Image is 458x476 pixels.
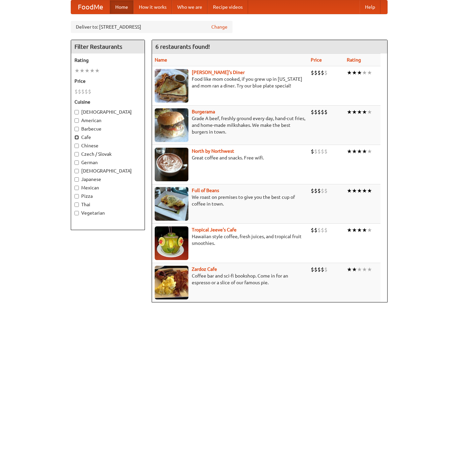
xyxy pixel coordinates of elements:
[74,186,79,190] input: Mexican
[324,226,328,234] li: $
[357,69,362,76] li: ★
[74,99,141,105] h5: Cuisine
[74,109,141,115] label: [DEMOGRAPHIC_DATA]
[321,108,324,116] li: $
[352,226,357,234] li: ★
[352,69,357,76] li: ★
[311,69,314,76] li: $
[367,187,372,194] li: ★
[211,24,227,30] a: Change
[311,108,314,116] li: $
[133,0,172,14] a: How it works
[74,127,79,131] input: Barbecue
[90,67,95,74] li: ★
[88,88,91,95] li: $
[367,108,372,116] li: ★
[367,266,372,273] li: ★
[321,226,324,234] li: $
[192,188,219,193] a: Full of Beans
[311,266,314,273] li: $
[74,152,79,156] input: Czech / Slovak
[155,76,305,89] p: Food like mom cooked, if you grew up in [US_STATE] and mom ran a diner. Try our blue plate special!
[74,125,141,132] label: Barbecue
[74,110,79,114] input: [DEMOGRAPHIC_DATA]
[155,148,188,181] img: north.jpg
[172,0,208,14] a: Who we are
[192,109,215,114] a: Burgerama
[71,0,110,14] a: FoodMe
[74,169,79,173] input: [DEMOGRAPHIC_DATA]
[71,21,233,33] div: Deliver to: [STREET_ADDRESS]
[311,57,322,63] a: Price
[324,187,328,194] li: $
[362,69,367,76] li: ★
[311,187,314,194] li: $
[208,0,248,14] a: Recipe videos
[362,148,367,155] li: ★
[192,227,237,232] a: Tropical Jeeve's Cafe
[155,154,305,161] p: Great coffee and snacks. Free wifi.
[357,108,362,116] li: ★
[155,194,305,207] p: We roast on premises to give you the best cup of coffee in town.
[74,203,79,207] input: Thai
[155,57,167,63] a: Name
[74,144,79,148] input: Chinese
[74,184,141,191] label: Mexican
[347,148,352,155] li: ★
[347,266,352,273] li: ★
[321,187,324,194] li: $
[74,151,141,157] label: Czech / Slovak
[314,226,317,234] li: $
[74,118,79,123] input: American
[362,187,367,194] li: ★
[352,108,357,116] li: ★
[74,193,141,199] label: Pizza
[347,69,352,76] li: ★
[74,176,141,183] label: Japanese
[357,148,362,155] li: ★
[74,117,141,124] label: American
[362,266,367,273] li: ★
[74,134,141,141] label: Cafe
[110,0,133,14] a: Home
[324,69,328,76] li: $
[74,159,141,166] label: German
[155,233,305,247] p: Hawaiian style coffee, fresh juices, and tropical fruit smoothies.
[155,272,305,286] p: Coffee bar and sci-fi bookshop. Come in for an espresso or a slice of our famous pie.
[352,266,357,273] li: ★
[367,226,372,234] li: ★
[347,226,352,234] li: ★
[74,135,79,140] input: Cafe
[71,40,145,53] h4: Filter Restaurants
[155,43,210,50] ng-pluralize: 6 restaurants found!
[74,142,141,149] label: Chinese
[74,88,78,95] li: $
[347,57,361,63] a: Rating
[321,69,324,76] li: $
[74,210,141,216] label: Vegetarian
[324,108,328,116] li: $
[155,266,188,299] img: zardoz.jpg
[314,148,317,155] li: $
[317,226,321,234] li: $
[324,266,328,273] li: $
[357,266,362,273] li: ★
[192,266,217,272] a: Zardoz Cafe
[352,148,357,155] li: ★
[155,115,305,135] p: Grade A beef, freshly ground every day, hand-cut fries, and home-made milkshakes. We make the bes...
[317,187,321,194] li: $
[74,201,141,208] label: Thai
[324,148,328,155] li: $
[192,70,245,75] a: [PERSON_NAME]'s Diner
[357,226,362,234] li: ★
[311,148,314,155] li: $
[314,108,317,116] li: $
[78,88,81,95] li: $
[192,148,234,154] b: North by Northwest
[155,187,188,221] img: beans.jpg
[317,266,321,273] li: $
[74,211,79,215] input: Vegetarian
